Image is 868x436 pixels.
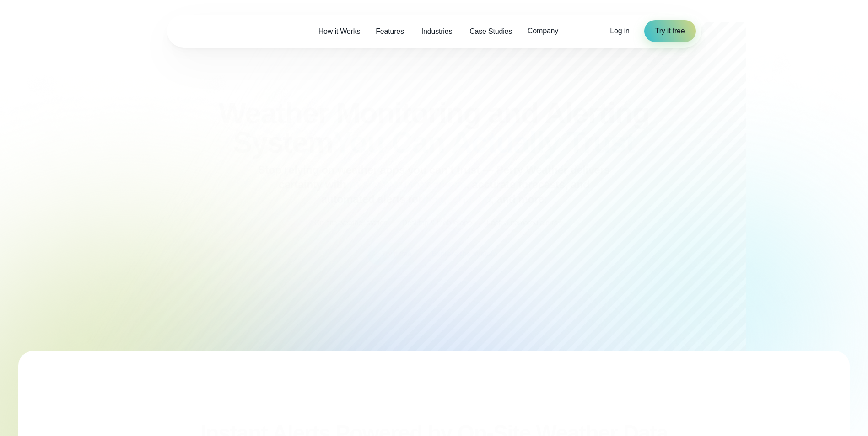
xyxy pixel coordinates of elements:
[311,22,368,41] a: How it Works
[610,26,629,37] a: Log in
[528,26,558,37] span: Company
[421,26,452,37] span: Industries
[644,20,696,42] a: Try it free
[469,26,512,37] span: Case Studies
[376,26,404,37] span: Features
[655,26,685,37] span: Try it free
[610,27,629,35] span: Log in
[462,22,520,41] a: Case Studies
[318,26,361,37] span: How it Works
